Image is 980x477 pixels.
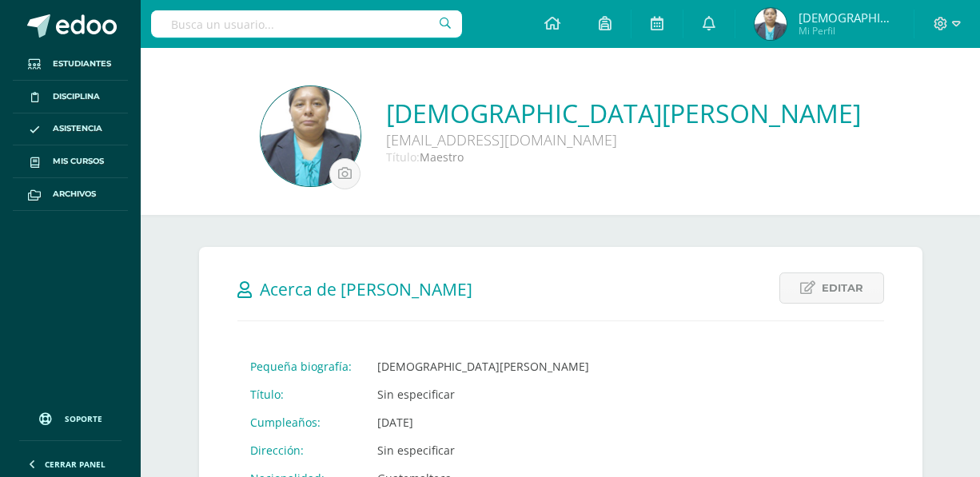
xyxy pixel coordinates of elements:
[822,273,863,303] span: Editar
[386,96,861,130] a: [DEMOGRAPHIC_DATA][PERSON_NAME]
[19,397,122,436] a: Soporte
[420,149,464,165] span: Maestro
[13,145,128,178] a: Mis cursos
[365,380,602,408] td: Sin especificar
[237,380,365,408] td: Título:
[53,188,96,201] span: Archivos
[13,81,128,113] a: Disciplina
[45,459,106,470] span: Cerrar panel
[365,352,602,380] td: [DEMOGRAPHIC_DATA][PERSON_NAME]
[53,58,111,70] span: Estudiantes
[799,10,894,26] span: [DEMOGRAPHIC_DATA][PERSON_NAME]
[386,130,861,149] div: [EMAIL_ADDRESS][DOMAIN_NAME]
[779,272,884,304] a: Editar
[365,408,602,436] td: [DATE]
[799,24,894,38] span: Mi Perfil
[151,10,462,38] input: Busca un usuario...
[260,278,472,300] span: Acerca de [PERSON_NAME]
[13,113,128,146] a: Asistencia
[53,90,100,103] span: Disciplina
[237,436,365,464] td: Dirección:
[53,155,104,168] span: Mis cursos
[13,48,128,81] a: Estudiantes
[261,86,361,186] img: f553444902c4f5157af799c40ced4460.png
[53,122,102,135] span: Asistencia
[237,408,365,436] td: Cumpleaños:
[386,149,420,165] span: Título:
[65,413,102,424] span: Soporte
[13,178,128,211] a: Archivos
[755,8,787,40] img: b356665ca9e2a44e9565a747acd479f3.png
[365,436,602,464] td: Sin especificar
[237,352,365,380] td: Pequeña biografía:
